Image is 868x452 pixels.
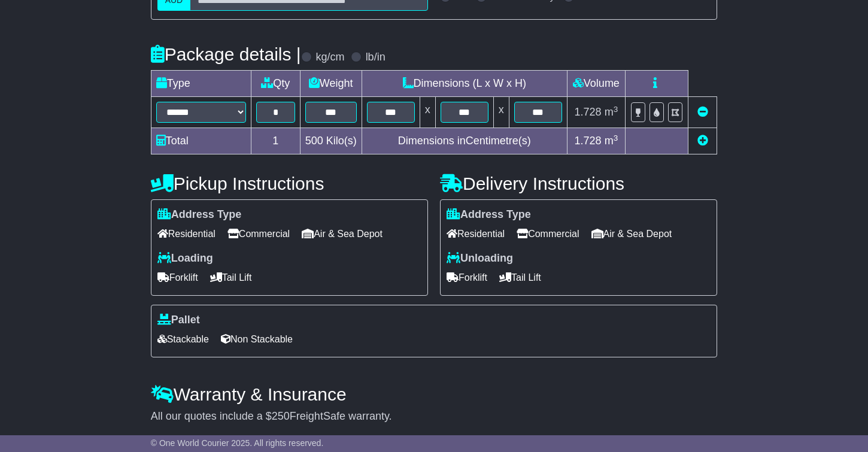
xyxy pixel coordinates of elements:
[151,44,301,64] h4: Package details |
[221,330,293,348] span: Non Stackable
[447,208,531,222] label: Address Type
[157,314,200,327] label: Pallet
[575,135,602,147] span: 1.728
[251,71,300,97] td: Qty
[517,225,579,243] span: Commercial
[302,225,383,243] span: Air & Sea Depot
[447,252,513,265] label: Unloading
[272,410,290,422] span: 250
[151,128,251,154] td: Total
[614,105,618,114] sup: 3
[697,106,708,118] a: Remove this item
[305,135,323,147] span: 500
[251,128,300,154] td: 1
[493,97,509,128] td: x
[366,51,386,64] label: lb/in
[567,71,625,97] td: Volume
[157,225,216,243] span: Residential
[605,135,618,147] span: m
[157,208,242,222] label: Address Type
[151,174,428,193] h4: Pickup Instructions
[210,268,252,287] span: Tail Lift
[157,268,198,287] span: Forklift
[362,128,567,154] td: Dimensions in Centimetre(s)
[151,410,718,423] div: All our quotes include a $ FreightSafe warranty.
[151,71,251,97] td: Type
[447,225,505,243] span: Residential
[697,135,708,147] a: Add new item
[605,106,618,118] span: m
[300,128,362,154] td: Kilo(s)
[151,438,324,448] span: © One World Courier 2025. All rights reserved.
[157,252,213,265] label: Loading
[227,225,290,243] span: Commercial
[420,97,435,128] td: x
[300,71,362,97] td: Weight
[614,134,618,142] sup: 3
[591,225,672,243] span: Air & Sea Depot
[575,106,602,118] span: 1.728
[499,268,541,287] span: Tail Lift
[157,330,209,348] span: Stackable
[362,71,567,97] td: Dimensions (L x W x H)
[440,174,717,193] h4: Delivery Instructions
[316,51,345,64] label: kg/cm
[447,268,487,287] span: Forklift
[151,384,718,404] h4: Warranty & Insurance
